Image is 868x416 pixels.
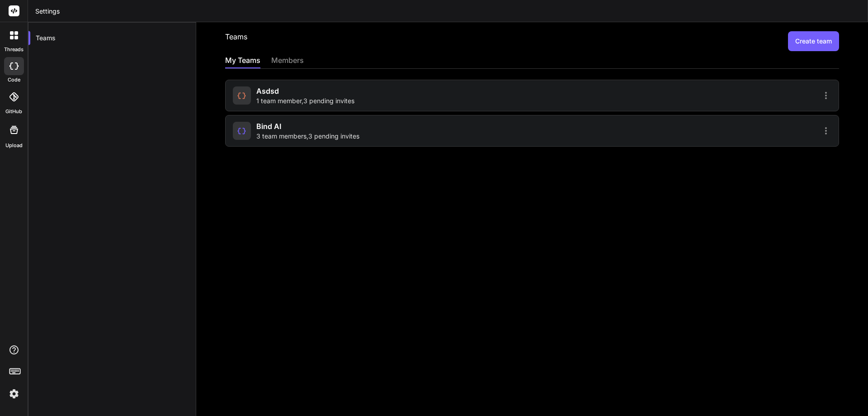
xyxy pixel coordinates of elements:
[256,132,359,141] span: 3 team members , 3 pending invites
[225,55,260,67] div: My Teams
[5,142,23,149] label: Upload
[788,31,839,51] button: Create team
[256,86,279,96] span: asdsd
[256,96,354,105] span: 1 team member , 3 pending invites
[8,76,20,84] label: code
[6,386,22,402] img: settings
[271,55,304,67] div: members
[4,46,24,53] label: threads
[5,108,22,115] label: GitHub
[225,31,247,51] h2: Teams
[28,28,196,48] div: Teams
[256,121,281,132] span: Bind AI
